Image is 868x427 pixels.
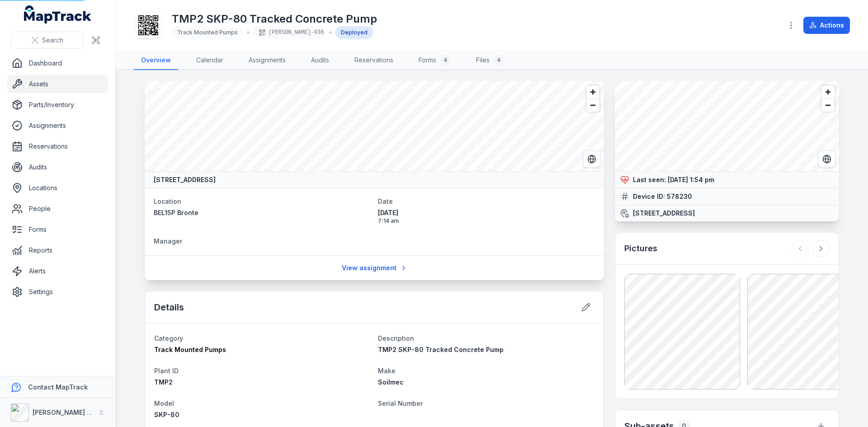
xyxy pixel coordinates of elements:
[28,383,88,391] strong: Contact MapTrack
[583,150,600,168] button: Switch to Satellite View
[7,179,108,197] a: Locations
[7,117,108,135] a: Assignments
[304,51,336,70] a: Audits
[335,26,373,39] div: Deployed
[154,209,198,216] span: BEL15P Bronte
[469,51,511,70] a: Files4
[253,26,325,39] div: [PERSON_NAME]-036
[241,51,293,70] a: Assignments
[378,399,423,407] span: Serial Number
[154,197,181,205] span: Location
[154,399,174,407] span: Model
[633,192,665,201] strong: Device ID:
[33,408,107,416] strong: [PERSON_NAME] Group
[7,262,108,280] a: Alerts
[154,208,371,217] a: BEL15P Bronte
[7,158,108,176] a: Audits
[615,81,839,171] canvas: Map
[378,367,396,375] span: Make
[586,85,599,99] button: Zoom in
[7,283,108,301] a: Settings
[154,411,179,418] span: SKP-80
[7,75,108,93] a: Assets
[668,176,714,183] span: [DATE] 1:54 pm
[145,81,604,171] canvas: Map
[154,175,216,184] strong: [STREET_ADDRESS]
[134,51,178,70] a: Overview
[624,242,657,255] h3: Pictures
[177,29,238,36] span: Track Mounted Pumps
[172,12,377,26] h1: TMP2 SKP-80 Tracked Concrete Pump
[7,54,108,72] a: Dashboard
[821,85,835,99] button: Zoom in
[7,241,108,259] a: Reports
[818,150,835,168] button: Switch to Satellite View
[378,208,595,225] time: 9/15/2025, 7:14:15 AM
[667,192,692,201] strong: 578230
[11,32,84,49] button: Search
[440,55,451,66] div: 4
[633,175,666,184] strong: Last seen:
[7,200,108,218] a: People
[378,346,504,353] span: TMP2 SKP-80 Tracked Concrete Pump
[668,176,714,183] time: 9/19/2025, 1:54:48 PM
[378,208,595,217] span: [DATE]
[7,221,108,239] a: Forms
[7,96,108,114] a: Parts/Inventory
[154,346,226,353] span: Track Mounted Pumps
[154,378,173,386] span: TMP2
[411,51,458,70] a: Forms4
[378,378,404,386] span: Soilmec
[586,99,599,112] button: Zoom out
[378,334,414,342] span: Description
[154,301,184,314] h2: Details
[42,36,63,45] span: Search
[24,5,92,23] a: MapTrack
[189,51,231,70] a: Calendar
[378,197,393,205] span: Date
[154,237,182,245] span: Manager
[493,55,504,66] div: 4
[821,99,835,112] button: Zoom out
[347,51,401,70] a: Reservations
[7,137,108,155] a: Reservations
[154,367,179,375] span: Plant ID
[336,259,413,277] a: View assignment
[803,17,850,34] button: Actions
[154,334,183,342] span: Category
[633,209,695,218] strong: [STREET_ADDRESS]
[378,217,595,225] span: 7:14 am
